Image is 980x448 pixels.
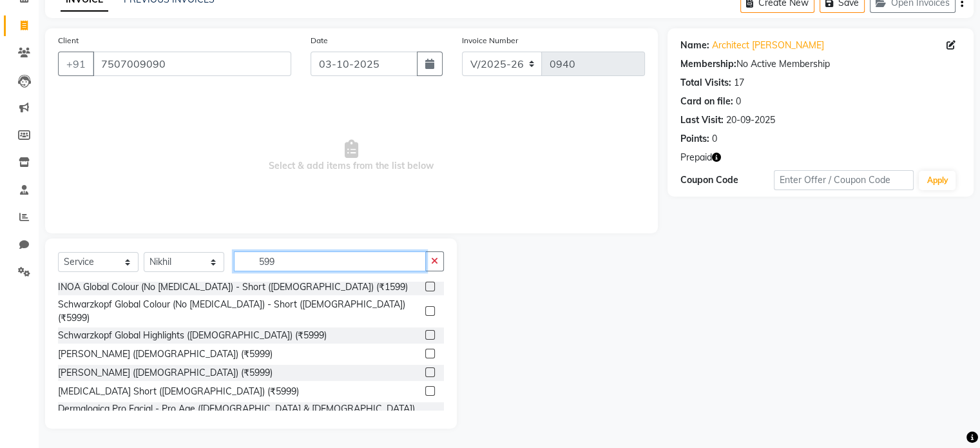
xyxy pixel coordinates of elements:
div: Membership: [680,57,736,71]
div: 20-09-2025 [726,113,775,127]
label: Client [58,35,79,46]
div: 0 [712,132,717,146]
div: INOA Global Colour (No [MEDICAL_DATA]) - Short ([DEMOGRAPHIC_DATA]) (₹1599) [58,280,408,294]
label: Invoice Number [462,35,518,46]
div: [MEDICAL_DATA] Short ([DEMOGRAPHIC_DATA]) (₹5999) [58,385,299,398]
button: +91 [58,52,94,76]
label: Date [311,35,328,46]
span: Select & add items from the list below [58,92,645,220]
div: Last Visit: [680,113,724,127]
div: Schwarzkopf Global Colour (No [MEDICAL_DATA]) - Short ([DEMOGRAPHIC_DATA]) (₹5999) [58,298,420,325]
div: Dermalogica Pro Facial - Pro Age ([DEMOGRAPHIC_DATA] & [DEMOGRAPHIC_DATA]) (₹5999) [58,402,420,429]
div: [PERSON_NAME] ([DEMOGRAPHIC_DATA]) (₹5999) [58,347,273,361]
div: Card on file: [680,95,733,108]
div: No Active Membership [680,57,961,71]
div: Total Visits: [680,76,731,90]
input: Search or Scan [234,251,426,271]
span: Prepaid [680,151,712,164]
div: Schwarzkopf Global Highlights ([DEMOGRAPHIC_DATA]) (₹5999) [58,329,327,342]
div: Points: [680,132,709,146]
input: Search by Name/Mobile/Email/Code [93,52,291,76]
div: Name: [680,39,709,52]
button: Apply [919,171,956,190]
div: 17 [734,76,744,90]
div: Coupon Code [680,173,774,187]
div: 0 [736,95,741,108]
div: [PERSON_NAME] ([DEMOGRAPHIC_DATA]) (₹5999) [58,366,273,380]
input: Enter Offer / Coupon Code [774,170,914,190]
a: Architect [PERSON_NAME] [712,39,824,52]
